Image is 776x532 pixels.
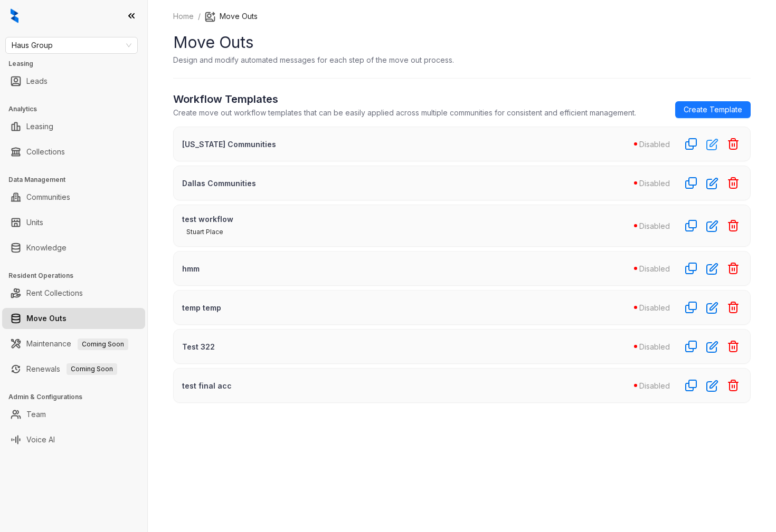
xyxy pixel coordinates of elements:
p: Disabled [639,263,670,274]
p: [US_STATE] Communities [182,139,634,150]
li: Move Outs [205,11,258,22]
a: Units [26,212,43,233]
span: Coming Soon [78,338,128,350]
li: Renewals [2,359,145,380]
li: Voice AI [2,429,145,450]
p: Disabled [639,341,670,352]
li: Knowledge [2,237,145,258]
li: / [198,11,201,22]
a: RenewalsComing Soon [26,359,117,380]
p: Dallas Communities [182,178,634,189]
p: test final acc [182,380,634,391]
p: Disabled [639,380,670,391]
a: Rent Collections [26,283,83,304]
a: Collections [26,141,65,162]
a: Leasing [26,116,53,137]
a: Create Template [675,101,751,118]
span: Haus Group [12,37,131,53]
li: Team [2,404,145,425]
h3: Resident Operations [8,271,147,280]
p: Disabled [639,178,670,189]
p: Disabled [639,220,670,231]
p: Design and modify automated messages for each step of the move out process. [173,54,454,65]
a: Leads [26,71,48,92]
img: logo [11,8,18,23]
a: Move Outs [26,308,67,329]
a: Team [26,404,46,425]
li: Move Outs [2,308,145,329]
h2: Workflow Templates [173,91,636,107]
h3: Analytics [8,104,147,114]
a: Communities [26,187,70,208]
li: Communities [2,187,145,208]
p: Test 322 [182,341,634,352]
a: Voice AI [26,429,55,450]
p: Disabled [639,139,670,150]
p: test workflow [182,214,634,225]
li: Leads [2,71,145,92]
h3: Data Management [8,175,147,185]
li: Leasing [2,116,145,137]
p: temp temp [182,302,634,313]
p: Create move out workflow templates that can be easily applied across multiple communities for con... [173,107,636,118]
a: Knowledge [26,237,67,258]
a: Home [171,11,196,22]
li: Collections [2,141,145,162]
h3: Leasing [8,59,147,69]
li: Rent Collections [2,283,145,304]
li: Units [2,212,145,233]
h1: Move Outs [173,31,751,54]
p: hmm [182,263,634,274]
span: Stuart Place [182,226,228,238]
li: Maintenance [2,333,145,354]
span: Create Template [684,104,742,115]
span: Coming Soon [67,363,117,375]
p: Disabled [639,302,670,313]
h3: Admin & Configurations [8,392,147,402]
